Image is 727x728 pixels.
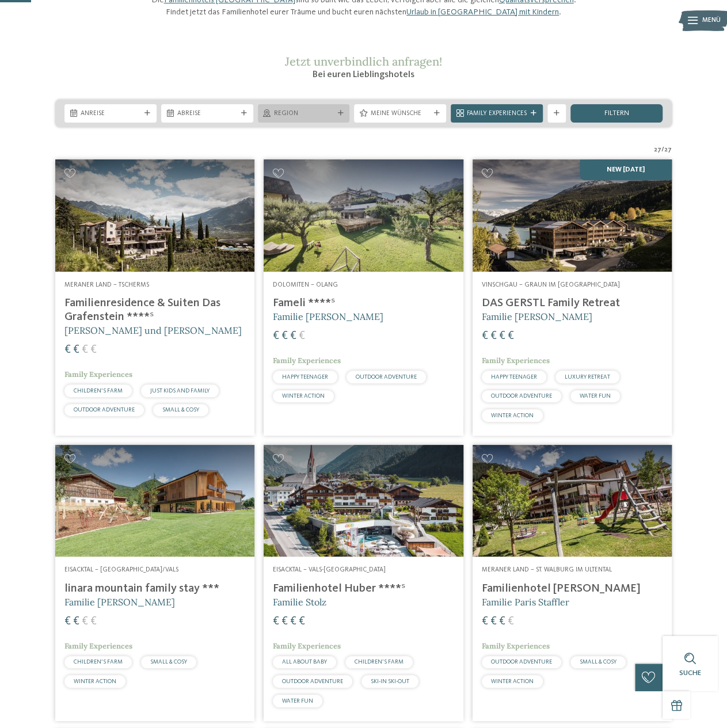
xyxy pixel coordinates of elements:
[371,679,409,684] span: SKI-IN SKI-OUT
[64,641,132,651] span: Family Experiences
[64,566,178,573] span: Eisacktal – [GEOGRAPHIC_DATA]/Vals
[273,582,454,596] h4: Familienhotel Huber ****ˢ
[73,616,79,627] span: €
[473,445,672,557] img: Familienhotels gesucht? Hier findet ihr die besten!
[273,356,341,365] span: Family Experiences
[313,70,414,79] span: Bei euren Lieblingshotels
[274,109,334,119] span: Region
[282,679,343,684] span: OUTDOOR ADVENTURE
[90,344,97,356] span: €
[74,388,123,394] span: CHILDREN’S FARM
[55,445,254,557] img: Familienhotels gesucht? Hier findet ihr die besten!
[273,641,341,651] span: Family Experiences
[508,330,514,342] span: €
[482,616,488,627] span: €
[281,330,288,342] span: €
[64,369,132,379] span: Family Experiences
[264,445,463,557] img: Familienhotels gesucht? Hier findet ihr die besten!
[82,344,88,356] span: €
[499,616,505,627] span: €
[580,393,611,399] span: WATER FUN
[74,659,123,665] span: CHILDREN’S FARM
[491,413,534,418] span: WINTER ACTION
[273,281,338,288] span: Dolomiten – Olang
[64,325,242,336] span: [PERSON_NAME] und [PERSON_NAME]
[370,109,430,119] span: Meine Wünsche
[490,616,497,627] span: €
[482,356,550,365] span: Family Experiences
[162,407,199,413] span: SMALL & COSY
[285,54,442,68] span: Jetzt unverbindlich anfragen!
[264,445,463,721] a: Familienhotels gesucht? Hier findet ihr die besten! Eisacktal – Vals-[GEOGRAPHIC_DATA] Familienho...
[654,146,661,155] span: 27
[282,393,325,399] span: WINTER ACTION
[290,330,296,342] span: €
[467,109,527,119] span: Family Experiences
[82,616,88,627] span: €
[264,159,463,272] img: Familienhotels gesucht? Hier findet ihr die besten!
[508,616,514,627] span: €
[64,582,245,596] h4: linara mountain family stay ***
[473,445,672,721] a: Familienhotels gesucht? Hier findet ihr die besten! Meraner Land – St. Walburg im Ultental Famili...
[406,8,559,16] a: Urlaub in [GEOGRAPHIC_DATA] mit Kindern
[490,330,497,342] span: €
[81,109,140,119] span: Anreise
[355,659,404,665] span: CHILDREN’S FARM
[55,159,254,436] a: Familienhotels gesucht? Hier findet ihr die besten! Meraner Land – Tscherms Familienresidence & S...
[273,596,326,608] span: Familie Stolz
[356,374,417,380] span: OUTDOOR ADVENTURE
[73,344,79,356] span: €
[273,566,386,573] span: Eisacktal – Vals-[GEOGRAPHIC_DATA]
[482,311,592,322] span: Familie [PERSON_NAME]
[491,659,552,665] span: OUTDOOR ADVENTURE
[482,582,663,596] h4: Familienhotel [PERSON_NAME]
[64,596,175,608] span: Familie [PERSON_NAME]
[273,311,383,322] span: Familie [PERSON_NAME]
[282,659,327,665] span: ALL ABOUT BABY
[664,146,672,155] span: 27
[661,146,664,155] span: /
[482,281,620,288] span: Vinschgau – Graun im [GEOGRAPHIC_DATA]
[491,393,552,399] span: OUTDOOR ADVENTURE
[482,330,488,342] span: €
[64,616,71,627] span: €
[482,596,569,608] span: Familie Paris Staffler
[64,296,245,324] h4: Familienresidence & Suiten Das Grafenstein ****ˢ
[55,445,254,721] a: Familienhotels gesucht? Hier findet ihr die besten! Eisacktal – [GEOGRAPHIC_DATA]/Vals linara mou...
[491,374,537,380] span: HAPPY TEENAGER
[282,698,313,704] span: WATER FUN
[74,407,135,413] span: OUTDOOR ADVENTURE
[64,281,149,288] span: Meraner Land – Tscherms
[264,159,463,436] a: Familienhotels gesucht? Hier findet ihr die besten! Dolomiten – Olang Fameli ****ˢ Familie [PERSO...
[499,330,505,342] span: €
[299,616,305,627] span: €
[565,374,610,380] span: LUXURY RETREAT
[281,616,288,627] span: €
[580,659,616,665] span: SMALL & COSY
[55,159,254,272] img: Familienhotels gesucht? Hier findet ihr die besten!
[64,344,71,356] span: €
[679,669,701,677] span: Suche
[482,641,550,651] span: Family Experiences
[273,616,279,627] span: €
[482,296,663,310] h4: DAS GERSTL Family Retreat
[473,159,672,436] a: Familienhotels gesucht? Hier findet ihr die besten! NEW [DATE] Vinschgau – Graun im [GEOGRAPHIC_D...
[177,109,237,119] span: Abreise
[604,110,629,117] span: filtern
[74,679,116,684] span: WINTER ACTION
[290,616,296,627] span: €
[150,388,210,394] span: JUST KIDS AND FAMILY
[299,330,305,342] span: €
[150,659,187,665] span: SMALL & COSY
[482,566,612,573] span: Meraner Land – St. Walburg im Ultental
[491,679,534,684] span: WINTER ACTION
[90,616,97,627] span: €
[282,374,328,380] span: HAPPY TEENAGER
[473,159,672,272] img: Familienhotels gesucht? Hier findet ihr die besten!
[273,330,279,342] span: €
